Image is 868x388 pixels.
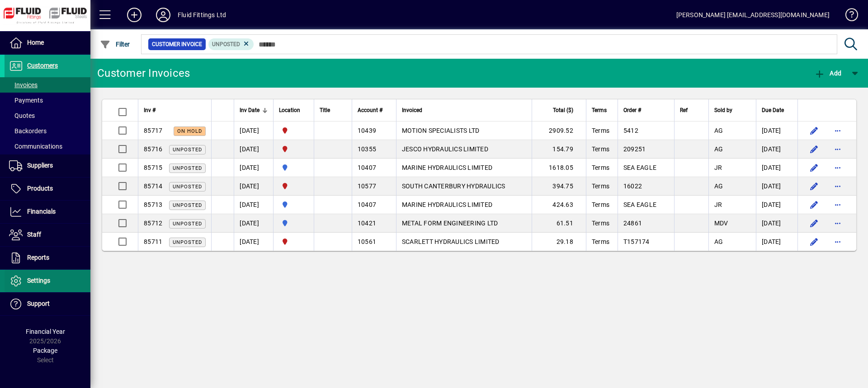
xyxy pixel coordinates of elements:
span: AG [714,238,723,245]
span: Invoiced [402,105,422,115]
span: Unposted [173,184,202,190]
span: 85716 [144,145,162,153]
div: Account # [358,105,391,115]
div: [PERSON_NAME] [EMAIL_ADDRESS][DOMAIN_NAME] [676,8,830,22]
div: Location [279,105,308,115]
span: FLUID FITTINGS CHRISTCHURCH [279,144,308,154]
span: JR [714,201,722,208]
span: Terms [592,105,607,115]
span: Unposted [173,202,202,208]
span: Title [320,105,330,115]
td: [DATE] [234,122,273,140]
button: Edit [807,197,821,212]
span: Products [27,185,53,192]
td: 424.63 [532,196,586,214]
button: More options [830,123,845,138]
a: Invoices [5,77,90,93]
span: Terms [592,238,609,245]
span: Unposted [173,239,202,245]
span: JR [714,164,722,171]
span: MARINE HYDRAULICS LIMITED [402,201,492,208]
span: Home [27,39,44,46]
span: 10439 [358,127,376,134]
span: SEA EAGLE [623,201,656,208]
div: Customer Invoices [97,66,190,80]
span: AUCKLAND [279,200,308,210]
div: Inv # [144,105,206,115]
div: Fluid Fittings Ltd [178,8,226,22]
button: Profile [149,7,178,23]
button: More options [830,142,845,156]
span: Add [814,70,841,77]
span: 85714 [144,182,162,190]
td: [DATE] [234,233,273,251]
span: 10407 [358,201,376,208]
div: Order # [623,105,669,115]
td: [DATE] [234,159,273,177]
button: Edit [807,179,821,193]
span: 16022 [623,182,642,190]
span: SOUTH CANTERBURY HYDRAULICS [402,182,505,190]
span: Quotes [9,112,35,119]
span: 10355 [358,145,376,153]
span: Reports [27,254,49,261]
button: Edit [807,123,821,138]
span: Invoices [9,81,38,89]
span: Sold by [714,105,732,115]
span: MARINE HYDRAULICS LIMITED [402,164,492,171]
div: Invoiced [402,105,526,115]
span: AUCKLAND [279,163,308,173]
td: [DATE] [756,177,797,196]
button: More options [830,216,845,230]
span: Order # [623,105,641,115]
div: Due Date [762,105,792,115]
div: Inv Date [240,105,268,115]
span: Terms [592,164,609,171]
div: Sold by [714,105,750,115]
span: 85715 [144,164,162,171]
span: 85711 [144,238,162,245]
button: More options [830,234,845,249]
span: AUCKLAND [279,218,308,228]
span: Due Date [762,105,784,115]
mat-chip: Customer Invoice Status: Unposted [208,38,254,50]
span: JESCO HYDRAULICS LIMITED [402,145,488,153]
span: Backorders [9,127,47,135]
a: Products [5,178,90,200]
span: On hold [177,128,202,134]
span: Support [27,300,50,307]
span: FLUID FITTINGS CHRISTCHURCH [279,237,308,247]
span: 85712 [144,220,162,227]
span: FLUID FITTINGS CHRISTCHURCH [279,126,308,136]
span: Location [279,105,300,115]
span: 5412 [623,127,638,134]
span: Terms [592,145,609,153]
a: Reports [5,247,90,269]
button: More options [830,197,845,212]
span: Unposted [212,41,240,47]
span: Filter [100,41,130,48]
a: Home [5,32,90,54]
td: 61.51 [532,214,586,233]
span: 10407 [358,164,376,171]
span: Unposted [173,165,202,171]
td: [DATE] [234,140,273,159]
div: Title [320,105,346,115]
button: More options [830,160,845,175]
span: Suppliers [27,162,53,169]
td: [DATE] [756,233,797,251]
td: [DATE] [756,122,797,140]
span: MOTION SPECIALISTS LTD [402,127,480,134]
a: Staff [5,224,90,246]
a: Backorders [5,123,90,139]
a: Settings [5,270,90,292]
a: Communications [5,139,90,154]
span: Unposted [173,221,202,227]
a: Support [5,293,90,315]
span: Staff [27,231,41,238]
button: More options [830,179,845,193]
td: 1618.05 [532,159,586,177]
span: Financial Year [26,328,65,335]
td: 2909.52 [532,122,586,140]
span: Account # [358,105,382,115]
